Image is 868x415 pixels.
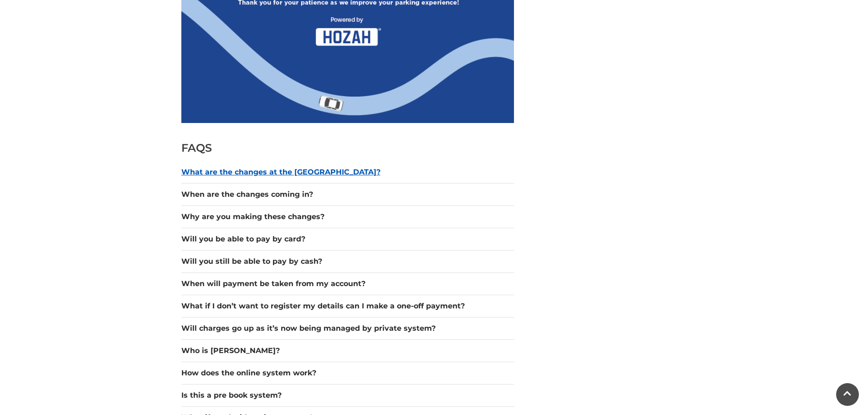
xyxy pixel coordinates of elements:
[181,345,514,356] button: Who is [PERSON_NAME]?
[181,390,514,401] button: Is this a pre book system?
[181,141,212,154] span: FAQS
[181,278,514,289] button: When will payment be taken from my account?
[181,167,514,178] button: What are the changes at the [GEOGRAPHIC_DATA]?
[181,211,514,222] button: Why are you making these changes?
[181,256,514,267] button: Will you still be able to pay by cash?
[181,368,514,379] button: How does the online system work?
[181,323,514,334] button: Will charges go up as it’s now being managed by private system?
[181,189,514,200] button: When are the changes coming in?
[181,301,514,312] button: What if I don’t want to register my details can I make a one-off payment?
[181,234,514,245] button: Will you be able to pay by card?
